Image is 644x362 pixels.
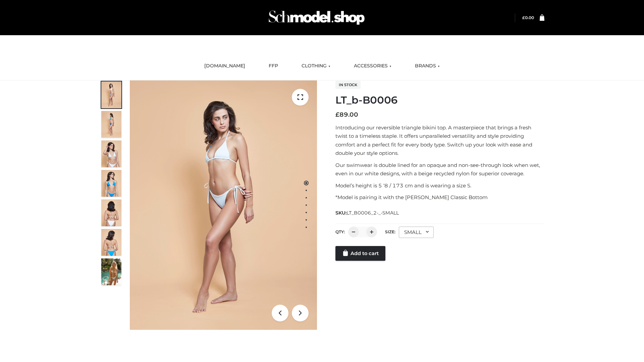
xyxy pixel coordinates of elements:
a: £0.00 [522,15,534,20]
bdi: 89.00 [335,111,358,118]
label: QTY: [335,229,345,234]
a: BRANDS [410,59,445,73]
a: FFP [264,59,283,73]
img: ArielClassicBikiniTop_CloudNine_AzureSky_OW114ECO_3-scaled.jpg [101,140,121,167]
bdi: 0.00 [522,15,534,20]
img: ArielClassicBikiniTop_CloudNine_AzureSky_OW114ECO_8-scaled.jpg [101,229,121,256]
a: Add to cart [335,246,385,261]
a: ACCESSORIES [349,59,396,73]
img: Schmodel Admin 964 [266,4,367,31]
span: £ [522,15,525,20]
span: LT_B0006_2-_-SMALL [346,210,399,216]
img: ArielClassicBikiniTop_CloudNine_AzureSky_OW114ECO_1 [130,80,317,330]
img: ArielClassicBikiniTop_CloudNine_AzureSky_OW114ECO_7-scaled.jpg [101,199,121,226]
p: Introducing our reversible triangle bikini top. A masterpiece that brings a fresh twist to a time... [335,123,544,158]
div: SMALL [399,227,434,238]
a: CLOTHING [297,59,335,73]
a: [DOMAIN_NAME] [199,59,250,73]
p: Model’s height is 5 ‘8 / 173 cm and is wearing a size S. [335,181,544,190]
img: ArielClassicBikiniTop_CloudNine_AzureSky_OW114ECO_2-scaled.jpg [101,111,121,138]
span: SKU: [335,209,399,217]
span: In stock [335,81,361,89]
h1: LT_b-B0006 [335,94,544,106]
img: ArielClassicBikiniTop_CloudNine_AzureSky_OW114ECO_4-scaled.jpg [101,170,121,197]
p: *Model is pairing it with the [PERSON_NAME] Classic Bottom [335,193,544,202]
label: Size: [385,229,395,234]
img: ArielClassicBikiniTop_CloudNine_AzureSky_OW114ECO_1-scaled.jpg [101,81,121,108]
img: Arieltop_CloudNine_AzureSky2.jpg [101,258,121,285]
span: £ [335,111,339,118]
p: Our swimwear is double lined for an opaque and non-see-through look when wet, even in our white d... [335,161,544,178]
